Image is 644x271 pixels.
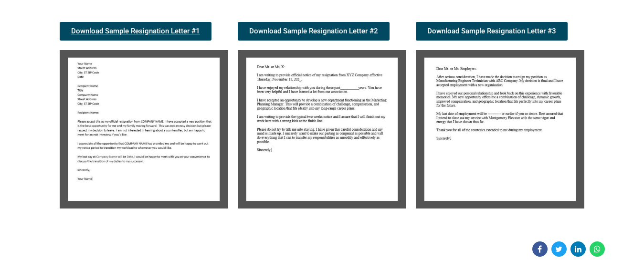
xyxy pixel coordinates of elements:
[60,22,211,41] a: Download Sample Resignation Letter #1
[551,241,567,257] a: Share on Twitter
[590,241,605,257] a: Share on WhatsApp
[570,241,586,257] a: Share on Linkedin
[249,28,378,35] span: Download Sample Resignation Letter #2
[238,22,390,41] a: Download Sample Resignation Letter #2
[71,28,200,35] span: Download Sample Resignation Letter #1
[427,28,556,35] span: Download Sample Resignation Letter #3
[416,22,568,41] a: Download Sample Resignation Letter #3
[532,241,548,257] a: Share on Facebook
